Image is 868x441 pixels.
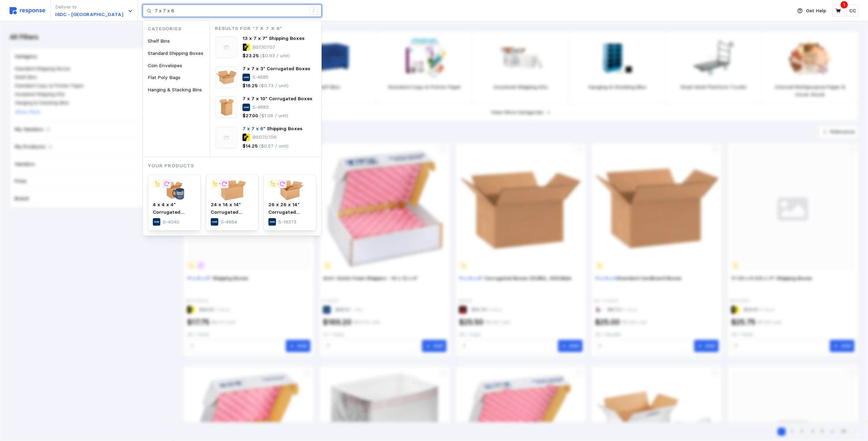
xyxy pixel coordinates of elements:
span: 24 x 14 x 14" Corrugated Boxes [211,201,242,222]
img: svg%3e [10,7,45,14]
p: $18.25 [242,82,258,90]
p: Categories [148,25,210,33]
span: 7 x 7 x 10" Corrugated Boxes [242,95,312,102]
img: S-4654 [211,180,254,201]
span: Hanging & Stacking Bins [148,87,202,93]
button: CC [847,5,858,17]
p: ($0.73 / unit) [259,82,289,90]
p: S-4654 [221,218,237,226]
input: Search for a product name or SKU [155,5,306,17]
p: ISDC - [GEOGRAPHIC_DATA] [55,11,123,18]
p: BS070706 [252,134,277,141]
p: BS130707 [252,44,275,51]
img: svg%3e [216,127,237,148]
img: S-4040 [153,180,196,201]
button: Get Help [793,4,830,17]
span: Flat Poly Bags [148,74,180,80]
span: Standard Shipping Boxes [148,50,203,56]
p: Deliver to [55,3,123,11]
p: ($0.57 / unit) [259,142,289,150]
span: 7 x 7 x 3" Corrugated Boxes [242,65,310,72]
img: S-4585 [216,66,237,88]
p: $27.00 [242,112,258,120]
p: Results for "7 x 7 x 6" [215,25,321,32]
p: S-4883 [252,104,268,111]
span: Shelf Bins [148,38,170,44]
p: S-4040 [163,218,179,226]
p: S-18373 [278,218,296,226]
span: 4 x 4 x 4" Corrugated Boxes [153,201,184,222]
p: CC [849,7,856,15]
div: / [310,7,318,15]
img: S-4883 [216,96,237,118]
p: Get Help [806,7,826,15]
p: ($0.93 / unit) [260,52,290,60]
span: 13 x 7 x 7" Shipping Boxes [242,35,305,41]
span: " Shipping Boxes [263,125,303,132]
mark: 7 x 7 x 6 [242,125,263,132]
p: Your Products [148,162,321,170]
p: $14.25 [242,142,258,150]
img: svg%3e [216,36,237,58]
p: 1 [843,1,845,9]
span: 26 x 26 x 14" Corrugated Boxes [268,201,300,222]
span: Coin Envelopes [148,62,182,69]
img: S-18373 [268,180,311,201]
p: $23.25 [242,52,259,60]
p: ($1.08 / unit) [260,112,288,120]
p: S-4585 [252,74,268,81]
